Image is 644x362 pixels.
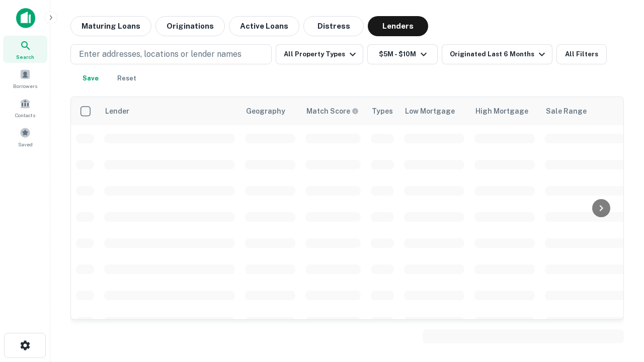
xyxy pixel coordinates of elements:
button: Lenders [368,16,428,36]
th: Sale Range [540,97,630,125]
h6: Match Score [306,106,357,117]
div: Low Mortgage [405,105,455,117]
th: Capitalize uses an advanced AI algorithm to match your search with the best lender. The match sco... [300,97,366,125]
button: All Filters [556,44,607,64]
button: Save your search to get updates of matches that match your search criteria. [74,68,107,88]
div: Types [372,105,393,117]
span: Search [16,53,34,61]
button: Active Loans [229,16,299,36]
a: Contacts [3,94,47,121]
div: Originated Last 6 Months [450,48,548,60]
th: Types [366,97,399,125]
button: Maturing Loans [70,16,151,36]
a: Saved [3,123,47,150]
button: $5M - $10M [367,44,438,64]
button: All Property Types [276,44,363,64]
button: Originations [155,16,225,36]
img: capitalize-icon.png [16,8,35,28]
button: Enter addresses, locations or lender names [70,44,272,64]
span: Contacts [15,111,35,119]
th: High Mortgage [469,97,540,125]
p: Enter addresses, locations or lender names [79,48,242,60]
iframe: Chat Widget [594,249,644,298]
span: Borrowers [13,82,37,90]
a: Search [3,36,47,63]
button: Originated Last 6 Months [442,44,552,64]
div: Geography [246,105,285,117]
div: Sale Range [546,105,587,117]
span: Saved [18,140,33,148]
th: Lender [99,97,240,125]
button: Distress [303,16,364,36]
div: Capitalize uses an advanced AI algorithm to match your search with the best lender. The match sco... [306,106,359,117]
button: Reset [111,68,143,88]
div: High Mortgage [475,105,528,117]
th: Geography [240,97,300,125]
a: Borrowers [3,65,47,92]
div: Lender [105,105,129,117]
th: Low Mortgage [399,97,469,125]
